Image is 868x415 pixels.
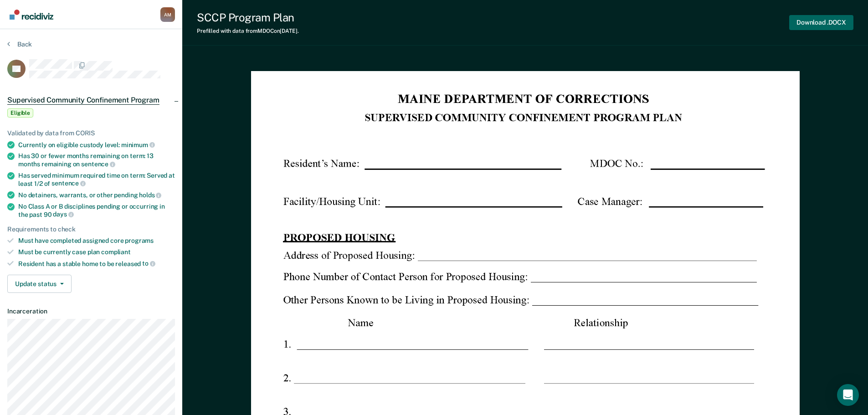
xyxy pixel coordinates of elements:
[789,15,853,30] button: Download .DOCX
[7,96,159,105] span: Supervised Community Confinement Program
[125,237,154,244] span: programs
[160,7,175,22] div: A M
[18,191,175,199] div: No detainers, warrants, or other pending
[18,248,175,256] div: Must be currently case plan
[10,10,53,20] img: Recidiviz
[197,28,299,34] div: Prefilled with data from MDOC on [DATE] .
[139,191,161,199] span: holds
[18,203,175,218] div: No Class A or B disciplines pending or occurring in the past 90
[7,307,175,315] dt: Incarceration
[18,260,175,268] div: Resident has a stable home to be released
[18,152,175,168] div: Has 30 or fewer months remaining on term: 13 months remaining on
[837,384,859,406] div: Open Intercom Messenger
[18,172,175,187] div: Has served minimum required time on term: Served at least 1/2 of
[7,225,175,233] div: Requirements to check
[160,7,175,22] button: Profile dropdown button
[53,210,73,218] span: days
[7,129,175,137] div: Validated by data from CORIS
[101,248,131,256] span: compliant
[142,260,155,267] span: to
[81,160,115,168] span: sentence
[7,275,72,293] button: Update status
[197,11,299,24] div: SCCP Program Plan
[18,141,175,149] div: Currently on eligible custody level:
[121,141,155,149] span: minimum
[7,40,32,48] button: Back
[18,237,175,245] div: Must have completed assigned core
[51,179,86,187] span: sentence
[7,108,33,118] span: Eligible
